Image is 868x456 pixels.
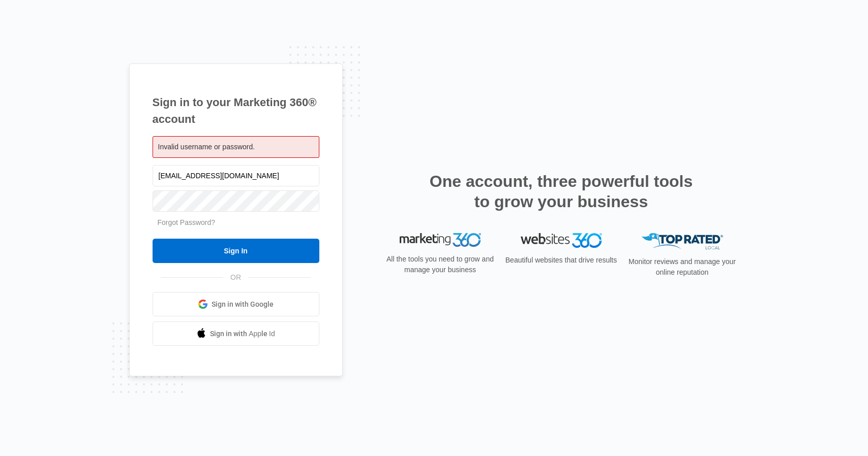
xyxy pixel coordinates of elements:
p: Monitor reviews and manage your online reputation [625,256,739,278]
h2: One account, three powerful tools to grow your business [427,171,696,212]
span: OR [223,272,248,283]
p: All the tools you need to grow and manage your business [383,254,497,275]
span: Invalid username or password. [158,143,255,151]
h1: Sign in to your Marketing 360® account [153,94,319,127]
a: Sign in with Google [153,292,319,316]
img: Websites 360 [521,233,602,248]
p: Beautiful websites that drive results [504,255,618,266]
a: Sign in with Apple Id [153,321,319,346]
input: Email [153,165,319,186]
span: Sign in with Google [212,299,274,310]
input: Sign In [153,239,319,263]
a: Forgot Password? [158,218,216,226]
img: Marketing 360 [400,233,481,247]
img: Top Rated Local [642,233,723,250]
span: Sign in with Apple Id [210,329,275,339]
